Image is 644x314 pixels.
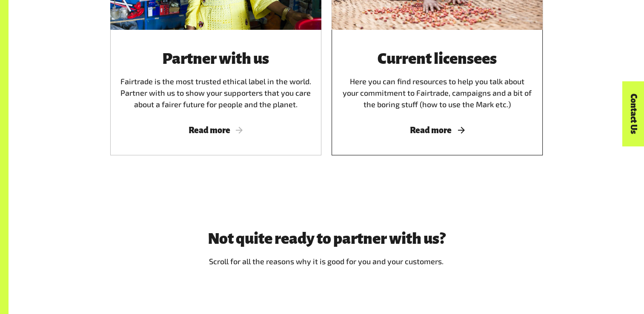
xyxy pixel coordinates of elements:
[199,230,454,247] h3: Not quite ready to partner with us?
[120,50,311,110] div: Fairtrade is the most trusted ethical label in the world. Partner with us to show your supporters...
[342,50,532,67] h3: Current licensees
[342,50,532,110] div: Here you can find resources to help you talk about your commitment to Fairtrade, campaigns and a ...
[199,256,454,267] p: Scroll for all the reasons why it is good for you and your customers.
[120,50,311,67] h3: Partner with us
[120,126,311,135] span: Read more
[342,126,532,135] span: Read more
